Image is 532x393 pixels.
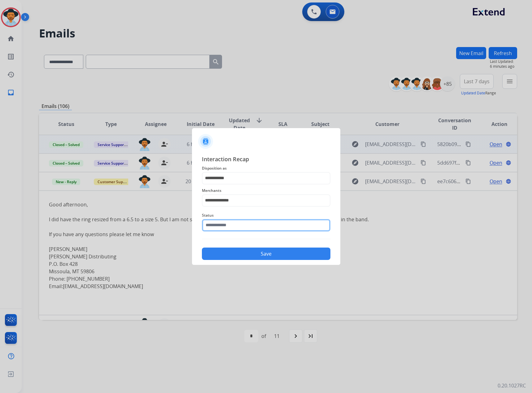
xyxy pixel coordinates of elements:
span: Disposition as [202,165,330,172]
span: Interaction Recap [202,155,330,165]
button: Save [202,248,330,260]
img: contact-recap-line.svg [202,239,330,239]
img: contactIcon [198,134,213,149]
span: Status [202,212,330,219]
span: Merchants [202,187,330,194]
p: 0.20.1027RC [498,382,526,389]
